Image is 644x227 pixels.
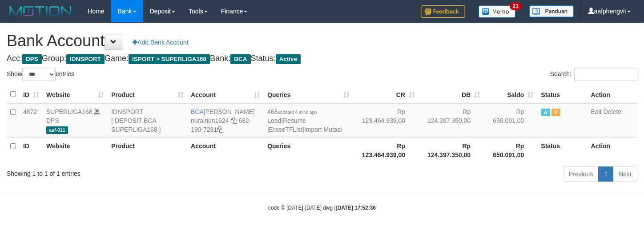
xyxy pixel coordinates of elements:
a: nurainun1624 [191,117,229,124]
a: Copy nurainun1624 to clipboard [231,117,237,124]
td: Rp 123.464.939,00 [353,103,419,138]
small: code © [DATE]-[DATE] dwg | [268,205,376,211]
span: aaf-011 [46,126,68,134]
td: DPS [43,103,108,138]
td: [PERSON_NAME] 682-190-7281 [187,103,264,138]
span: IDNSPORT [66,54,105,64]
span: ISPORT > SUPERLIGA168 [129,54,210,64]
td: Rp 650.091,00 [484,103,537,138]
th: Product [108,138,187,163]
span: | | | [267,108,342,133]
a: SUPERLIGA168 [46,108,93,115]
img: panduan.png [529,5,574,17]
a: Edit [591,108,602,115]
a: Previous [563,166,599,182]
th: Rp 650.091,00 [484,138,537,163]
img: Feedback.jpg [421,5,465,18]
th: Action [588,86,637,103]
select: Showentries [22,68,56,81]
td: Rp 124.397.350,00 [419,103,484,138]
th: Saldo: activate to sort column ascending [484,86,537,103]
h4: Acc: Group: Game: Bank: Status: [7,54,637,63]
td: IDNSPORT [ DEPOSIT BCA SUPERLIGA168 ] [108,103,187,138]
th: DB: activate to sort column ascending [419,86,484,103]
span: 21 [510,2,522,10]
h1: Bank Account [7,32,637,50]
td: 4872 [20,103,43,138]
th: CR: activate to sort column ascending [353,86,419,103]
a: Next [613,166,637,182]
span: Active [276,54,301,64]
a: Load [267,117,281,124]
th: Queries: activate to sort column ascending [264,86,353,103]
th: Product: activate to sort column ascending [108,86,187,103]
th: ID: activate to sort column ascending [20,86,43,103]
th: Account [187,138,264,163]
th: Status [537,86,587,103]
th: ID [20,138,43,163]
a: Import Mutasi [304,126,342,133]
th: Action [588,138,637,163]
th: Queries [264,138,353,163]
a: Resume [283,117,306,124]
a: EraseTFList [269,126,302,133]
img: MOTION_logo.png [7,4,74,18]
th: Website [43,138,108,163]
th: Rp 124.397.350,00 [419,138,484,163]
a: Delete [604,108,621,115]
input: Search: [574,68,637,81]
span: 468 [267,108,317,115]
img: Button%20Memo.svg [479,5,516,18]
th: Rp 123.464.939,00 [353,138,419,163]
span: updated 4 mins ago [278,110,317,115]
span: Paused [551,109,560,116]
a: Copy 6821907281 to clipboard [217,126,223,133]
th: Status [537,138,587,163]
th: Account: activate to sort column ascending [187,86,264,103]
div: Showing 1 to 1 of 1 entries [7,166,262,178]
span: Active [541,109,550,116]
th: Website: activate to sort column ascending [43,86,108,103]
span: BCA [230,54,250,64]
strong: [DATE] 17:52:36 [336,205,376,211]
label: Search: [550,68,637,81]
span: DPS [22,54,42,64]
a: Add Bank Account [127,35,194,50]
span: BCA [191,108,204,115]
label: Show entries [7,68,74,81]
a: 1 [598,166,613,182]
